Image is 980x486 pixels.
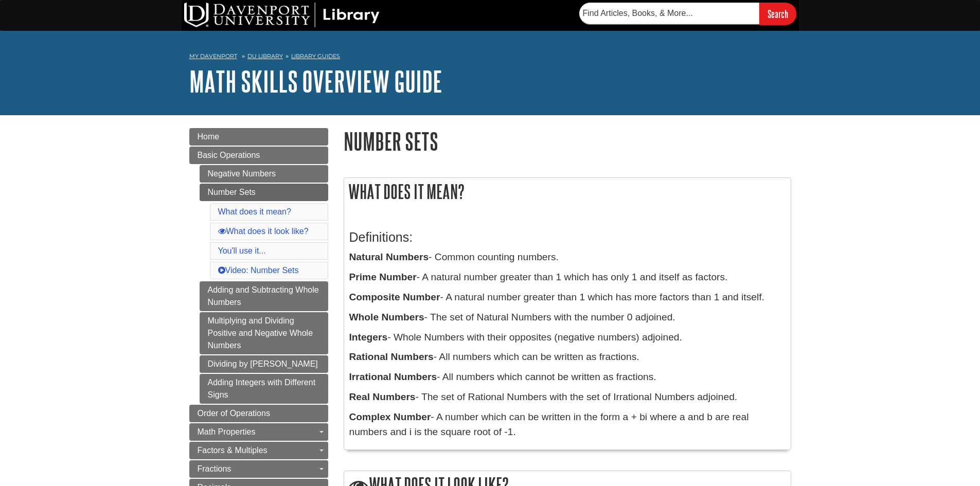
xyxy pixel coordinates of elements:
[189,423,328,441] a: Math Properties
[200,165,328,183] a: Negative Numbers
[198,409,270,418] span: Order of Operations
[291,52,340,60] a: Library Guides
[349,330,786,345] p: - Whole Numbers with their opposites (negative numbers) adjoined.
[189,65,442,97] a: Math Skills Overview Guide
[218,266,299,275] a: Video: Number Sets
[200,374,328,404] a: Adding Integers with Different Signs
[579,3,759,24] input: Find Articles, Books, & More...
[189,52,237,61] a: My Davenport
[200,184,328,201] a: Number Sets
[218,227,309,236] a: What does it look like?
[349,290,786,305] p: - A natural number greater than 1 which has more factors than 1 and itself.
[349,411,431,422] b: Complex Number
[189,128,328,146] a: Home
[349,390,786,405] p: - The set of Rational Numbers with the set of Irrational Numbers adjoined.
[349,410,786,440] p: - A number which can be written in the form a + bi where a and b are real numbers and i is the sq...
[218,207,291,216] a: What does it mean?
[759,3,796,25] input: Search
[349,310,786,325] p: - The set of Natural Numbers with the number 0 adjoined.
[198,427,256,436] span: Math Properties
[344,178,791,205] h2: What does it mean?
[189,147,328,164] a: Basic Operations
[200,355,328,373] a: Dividing by [PERSON_NAME]
[349,270,786,285] p: - A natural number greater than 1 which has only 1 and itself as factors.
[349,351,434,362] b: Rational Numbers
[198,132,220,141] span: Home
[200,281,328,311] a: Adding and Subtracting Whole Numbers
[349,250,786,265] p: - Common counting numbers.
[349,292,440,302] b: Composite Number
[579,3,796,25] form: Searches DU Library's articles, books, and more
[349,272,417,282] b: Prime Number
[200,312,328,354] a: Multiplying and Dividing Positive and Negative Whole Numbers
[184,3,380,27] img: DU Library
[189,442,328,459] a: Factors & Multiples
[349,371,437,382] b: Irrational Numbers
[198,151,260,159] span: Basic Operations
[349,350,786,365] p: - All numbers which can be written as fractions.
[349,312,424,322] b: Whole Numbers
[344,128,791,154] h1: Number Sets
[349,230,786,245] h3: Definitions:
[198,446,268,455] span: Factors & Multiples
[189,460,328,478] a: Fractions
[349,370,786,385] p: - All numbers which cannot be written as fractions.
[349,391,416,402] b: Real Numbers
[189,405,328,422] a: Order of Operations
[218,246,266,255] a: You'll use it...
[349,332,388,343] b: Integers
[198,464,231,473] span: Fractions
[349,251,429,262] b: Natural Numbers
[247,52,283,60] a: DU Library
[189,49,791,66] nav: breadcrumb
